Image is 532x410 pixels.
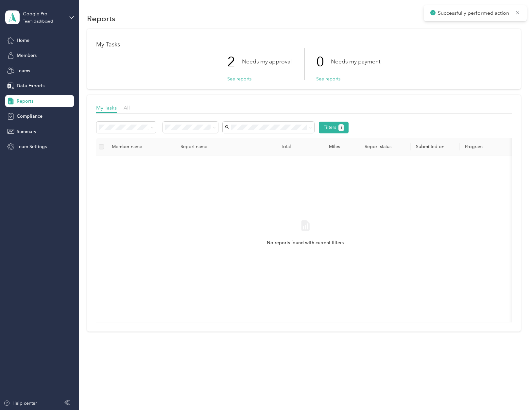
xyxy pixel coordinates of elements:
[495,373,532,410] iframe: Everlance-gr Chat Button Frame
[96,105,117,111] span: My Tasks
[301,144,340,149] div: Miles
[338,124,344,131] button: 1
[340,125,342,131] span: 1
[175,138,247,156] th: Report name
[4,400,37,407] button: Help center
[107,138,175,156] th: Member name
[351,144,405,149] span: Report status
[23,10,64,17] div: Google Pro
[87,15,115,22] h1: Reports
[17,82,44,89] span: Data Exports
[17,143,47,150] span: Team Settings
[17,128,36,135] span: Summary
[227,76,251,82] button: See reports
[331,58,380,66] p: Needs my payment
[438,9,510,17] p: Successfully performed action
[17,67,30,74] span: Teams
[316,48,331,76] p: 0
[252,144,291,149] div: Total
[316,76,340,82] button: See reports
[124,105,130,111] span: All
[17,113,43,120] span: Compliance
[23,20,53,24] div: Team dashboard
[227,48,242,76] p: 2
[17,98,33,105] span: Reports
[411,138,460,156] th: Submitted on
[242,58,292,66] p: Needs my approval
[17,37,29,44] span: Home
[267,239,344,247] span: No reports found with current filters
[17,52,37,59] span: Members
[319,122,349,133] button: Filters1
[112,144,170,149] div: Member name
[96,41,512,48] h1: My Tasks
